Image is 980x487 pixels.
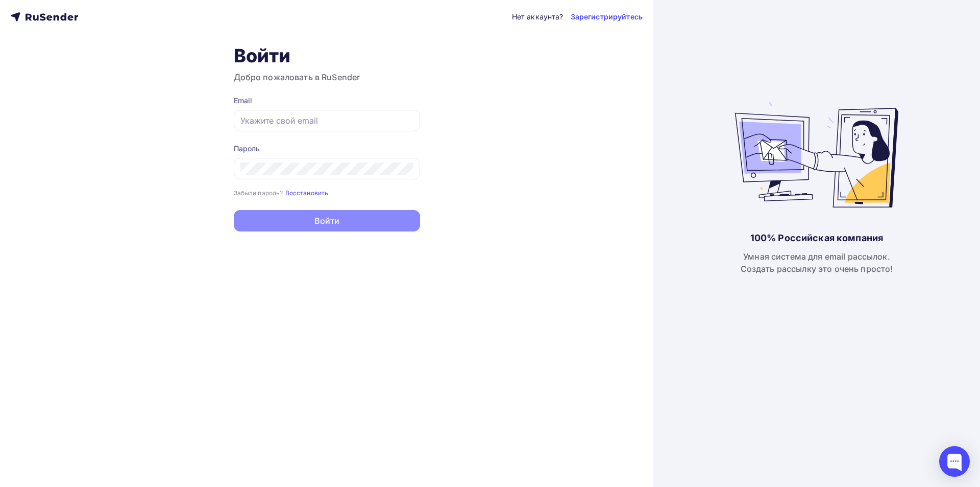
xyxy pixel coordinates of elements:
input: Укажите свой email [240,114,413,127]
h1: Войти [234,44,420,67]
div: Умная система для email рассылок. Создать рассылку это очень просто! [741,250,893,275]
button: Войти [234,210,420,231]
a: Зарегистрируйтесь [571,12,643,22]
div: Email [234,96,420,106]
div: 100% Российская компания [750,232,883,244]
h3: Добро пожаловать в RuSender [234,71,420,83]
div: Нет аккаунта? [512,12,563,22]
small: Забыли пароль? [234,189,283,197]
div: Пароль [234,144,420,154]
a: Восстановить [285,188,329,197]
small: Восстановить [285,189,329,197]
